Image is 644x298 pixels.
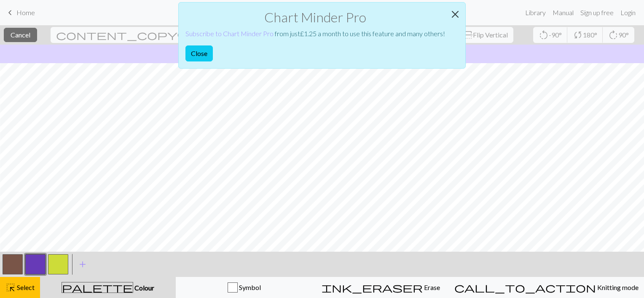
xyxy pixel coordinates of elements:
button: Knitting mode [449,277,644,298]
button: Colour [40,277,176,298]
a: Subscribe to Chart Minder Pro [185,29,274,37]
button: Symbol [176,277,312,298]
span: call_to_action [454,282,596,293]
button: Close [445,3,465,26]
span: Symbol [238,283,261,291]
span: palette [62,282,133,293]
span: Select [16,283,35,291]
span: highlight_alt [5,282,16,293]
h2: Chart Minder Pro [185,9,445,25]
button: Erase [312,277,449,298]
span: add [78,258,88,270]
span: Knitting mode [596,283,639,291]
span: ink_eraser [322,282,423,293]
span: Erase [423,283,440,291]
p: from just £ 1.25 a month to use this feature and many others! [185,29,445,39]
span: Colour [133,284,154,292]
button: Close [185,45,213,61]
